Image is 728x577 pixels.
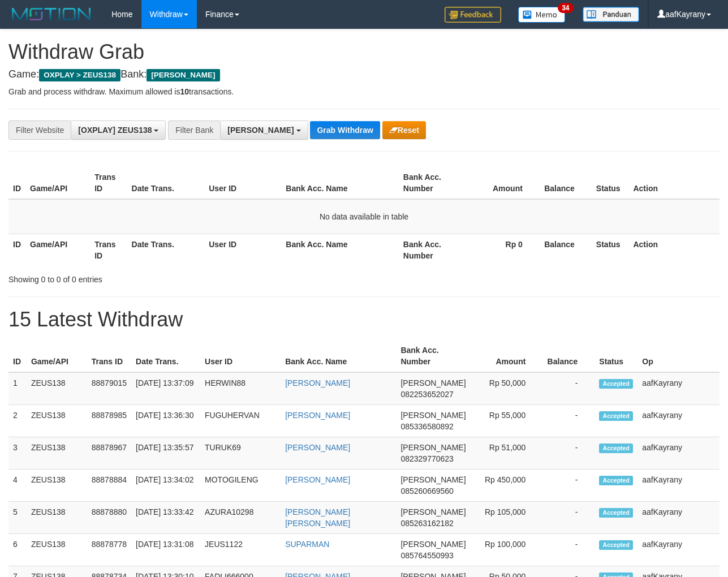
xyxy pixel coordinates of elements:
[400,475,466,484] span: [PERSON_NAME]
[285,507,350,528] a: [PERSON_NAME] [PERSON_NAME]
[400,486,453,496] span: Copy 085260669560 to clipboard
[200,502,281,534] td: AZURA10298
[400,378,466,387] span: [PERSON_NAME]
[637,437,720,470] td: aafKayrany
[599,508,633,518] span: Accepted
[400,551,453,560] span: Copy 085764550993 to clipboard
[592,234,629,266] th: Status
[131,502,200,534] td: [DATE] 13:33:42
[8,234,25,266] th: ID
[8,405,27,437] td: 2
[131,372,200,405] td: [DATE] 13:37:09
[400,422,453,431] span: Copy 085336580892 to clipboard
[8,437,27,470] td: 3
[599,540,633,550] span: Accepted
[25,167,90,199] th: Game/API
[471,437,543,470] td: Rp 51,000
[400,443,466,452] span: [PERSON_NAME]
[542,437,595,470] td: -
[542,502,595,534] td: -
[599,443,633,453] span: Accepted
[87,437,131,470] td: 88878967
[471,470,543,502] td: Rp 450,000
[8,120,71,140] div: Filter Website
[27,372,87,405] td: ZEUS138
[281,167,399,199] th: Bank Acc. Name
[281,234,399,266] th: Bank Acc. Name
[27,437,87,470] td: ZEUS138
[200,372,281,405] td: HERWIN88
[147,69,219,81] span: [PERSON_NAME]
[180,87,189,96] strong: 10
[637,534,720,566] td: aafKayrany
[281,340,396,372] th: Bank Acc. Name
[8,86,720,97] p: Grab and process withdraw. Maximum allowed is transactions.
[8,340,27,372] th: ID
[8,470,27,502] td: 4
[382,121,426,139] button: Reset
[27,340,87,372] th: Game/API
[637,405,720,437] td: aafKayrany
[540,234,592,266] th: Balance
[25,234,90,266] th: Game/API
[400,454,453,463] span: Copy 082329770623 to clipboard
[78,126,152,135] span: [OXPLAY] ZEUS138
[204,234,281,266] th: User ID
[637,502,720,534] td: aafKayrany
[400,519,453,528] span: Copy 085263162182 to clipboard
[471,372,543,405] td: Rp 50,000
[87,340,131,372] th: Trans ID
[8,308,720,331] h1: 15 Latest Withdraw
[71,120,166,140] button: [OXPLAY] ZEUS138
[87,470,131,502] td: 88878884
[131,534,200,566] td: [DATE] 13:31:08
[471,340,543,372] th: Amount
[285,540,329,549] a: SUPARMAN
[8,69,720,80] h4: Game: Bank:
[127,167,205,199] th: Date Trans.
[400,507,466,516] span: [PERSON_NAME]
[628,234,720,266] th: Action
[204,167,281,199] th: User ID
[471,502,543,534] td: Rp 105,000
[400,411,466,420] span: [PERSON_NAME]
[39,69,120,81] span: OXPLAY > ZEUS138
[396,340,470,372] th: Bank Acc. Number
[637,340,720,372] th: Op
[599,411,633,421] span: Accepted
[471,405,543,437] td: Rp 55,000
[200,470,281,502] td: MOTOGILENG
[87,405,131,437] td: 88878985
[8,269,295,285] div: Showing 0 to 0 of 0 entries
[542,405,595,437] td: -
[399,167,463,199] th: Bank Acc. Number
[637,470,720,502] td: aafKayrany
[200,437,281,470] td: TURUK69
[628,167,720,199] th: Action
[592,167,629,199] th: Status
[583,7,639,22] img: panduan.png
[27,470,87,502] td: ZEUS138
[131,470,200,502] td: [DATE] 13:34:02
[168,120,220,140] div: Filter Bank
[518,7,566,23] img: Button%20Memo.svg
[542,372,595,405] td: -
[542,534,595,566] td: -
[8,167,25,199] th: ID
[599,476,633,485] span: Accepted
[127,234,205,266] th: Date Trans.
[220,120,308,140] button: [PERSON_NAME]
[463,167,540,199] th: Amount
[310,121,380,139] button: Grab Withdraw
[131,437,200,470] td: [DATE] 13:35:57
[463,234,540,266] th: Rp 0
[27,405,87,437] td: ZEUS138
[542,470,595,502] td: -
[542,340,595,372] th: Balance
[400,540,466,549] span: [PERSON_NAME]
[471,534,543,566] td: Rp 100,000
[8,41,720,63] h1: Withdraw Grab
[595,340,637,372] th: Status
[400,390,453,399] span: Copy 082253652027 to clipboard
[285,475,350,484] a: [PERSON_NAME]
